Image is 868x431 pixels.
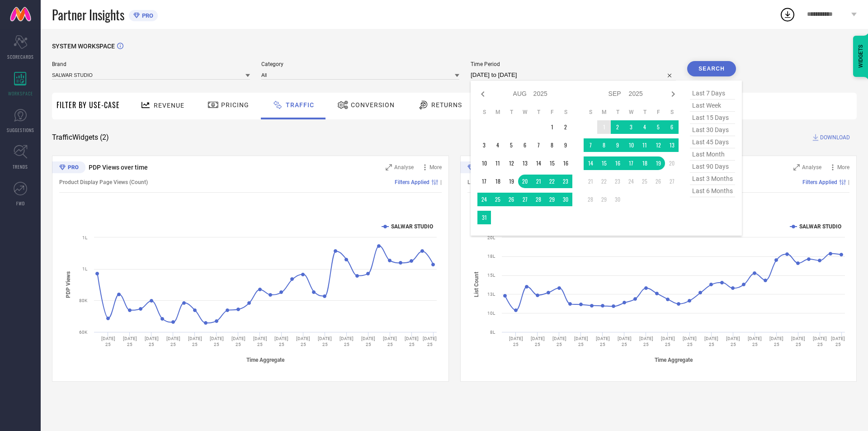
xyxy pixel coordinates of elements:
[837,164,849,171] span: More
[518,193,532,206] td: Wed Aug 27 2025
[638,175,651,188] td: Thu Sep 25 2025
[665,156,679,170] td: Sat Sep 20 2025
[690,112,735,124] span: last 15 days
[423,336,437,347] text: [DATE] 25
[802,164,821,171] span: Analyse
[7,53,34,60] span: SCORECARDS
[597,175,611,188] td: Mon Sep 22 2025
[611,175,624,188] td: Tue Sep 23 2025
[545,109,559,116] th: Friday
[57,99,120,110] span: Filter By Use-Case
[690,148,735,161] span: last month
[274,336,288,347] text: [DATE] 25
[210,336,224,347] text: [DATE] 25
[487,235,495,240] text: 20L
[467,179,512,185] span: List Views (Count)
[532,109,545,116] th: Thursday
[559,175,572,188] td: Sat Aug 23 2025
[831,336,845,347] text: [DATE] 25
[611,109,624,116] th: Tuesday
[82,266,88,271] text: 1L
[52,5,124,24] span: Partner Insights
[584,109,597,116] th: Sunday
[491,109,505,116] th: Monday
[477,211,491,224] td: Sun Aug 31 2025
[624,109,638,116] th: Wednesday
[611,138,624,152] td: Tue Sep 09 2025
[651,109,665,116] th: Friday
[552,336,566,347] text: [DATE] 25
[246,357,285,363] tspan: Time Aggregate
[848,179,849,185] span: |
[52,161,85,175] div: Premium
[532,175,545,188] td: Thu Aug 21 2025
[668,89,679,99] div: Next month
[518,138,532,152] td: Wed Aug 06 2025
[505,109,518,116] th: Tuesday
[638,138,651,152] td: Thu Sep 11 2025
[611,120,624,134] td: Tue Sep 02 2025
[487,311,495,316] text: 10L
[791,336,805,347] text: [DATE] 25
[726,336,740,347] text: [DATE] 25
[638,120,651,134] td: Thu Sep 04 2025
[683,336,697,347] text: [DATE] 25
[351,101,395,109] span: Conversion
[490,330,495,335] text: 8L
[654,357,693,363] tspan: Time Aggregate
[391,223,433,230] text: SALWAR STUDIO
[638,109,651,116] th: Thursday
[624,138,638,152] td: Wed Sep 10 2025
[145,336,159,347] text: [DATE] 25
[584,138,597,152] td: Sun Sep 07 2025
[140,12,153,19] span: PRO
[431,101,462,109] span: Returns
[440,179,442,185] span: |
[477,175,491,188] td: Sun Aug 17 2025
[505,156,518,170] td: Tue Aug 12 2025
[639,336,653,347] text: [DATE] 25
[597,120,611,134] td: Mon Sep 01 2025
[487,292,495,297] text: 13L
[477,138,491,152] td: Sun Aug 03 2025
[617,336,631,347] text: [DATE] 25
[690,124,735,136] span: last 30 days
[624,156,638,170] td: Wed Sep 17 2025
[690,99,735,112] span: last week
[221,101,249,109] span: Pricing
[231,336,245,347] text: [DATE] 25
[82,235,88,240] text: 1L
[394,164,414,171] span: Analyse
[59,179,148,185] span: Product Display Page Views (Count)
[769,336,783,347] text: [DATE] 25
[611,156,624,170] td: Tue Sep 16 2025
[597,156,611,170] td: Mon Sep 15 2025
[477,109,491,116] th: Sunday
[429,164,442,171] span: More
[595,336,609,347] text: [DATE] 25
[123,336,137,347] text: [DATE] 25
[574,336,588,347] text: [DATE] 25
[505,138,518,152] td: Tue Aug 05 2025
[386,164,392,171] svg: Zoom
[813,336,827,347] text: [DATE] 25
[477,156,491,170] td: Sun Aug 10 2025
[154,102,184,109] span: Revenue
[89,164,148,171] span: PDP Views over time
[518,175,532,188] td: Wed Aug 20 2025
[559,109,572,116] th: Saturday
[665,109,679,116] th: Saturday
[545,193,559,206] td: Fri Aug 29 2025
[559,156,572,170] td: Sat Aug 16 2025
[16,200,25,207] span: FWD
[584,175,597,188] td: Sun Sep 21 2025
[395,179,429,185] span: Filters Applied
[518,109,532,116] th: Wednesday
[651,175,665,188] td: Fri Sep 26 2025
[559,193,572,206] td: Sat Aug 30 2025
[65,271,71,298] tspan: PDP Views
[638,156,651,170] td: Thu Sep 18 2025
[361,336,375,347] text: [DATE] 25
[52,133,109,142] span: Traffic Widgets ( 2 )
[253,336,267,347] text: [DATE] 25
